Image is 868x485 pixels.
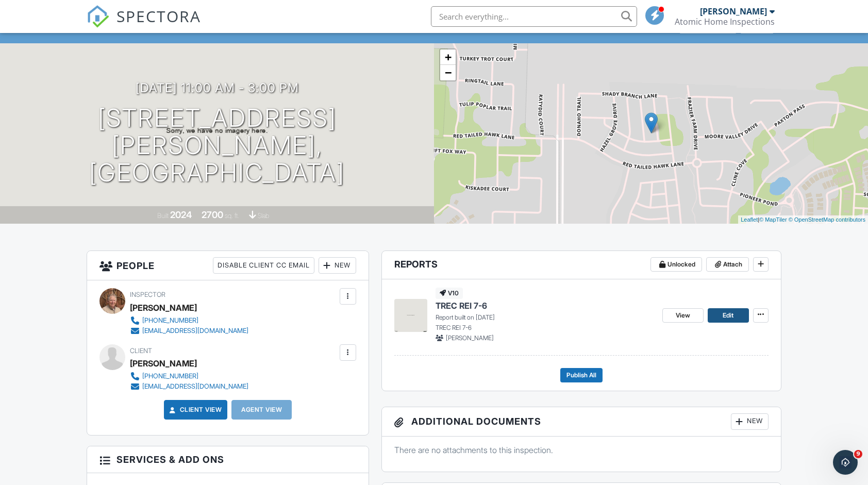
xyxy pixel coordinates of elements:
[319,257,356,274] div: New
[29,6,46,22] img: Profile image for Support
[382,407,781,437] h3: Additional Documents
[65,338,74,346] button: Start recording
[177,333,193,350] button: Send a message…
[50,5,82,13] h1: Support
[731,413,769,430] div: New
[157,212,169,220] span: Built
[161,4,181,24] button: Home
[142,382,248,391] div: [EMAIL_ADDRESS][DOMAIN_NAME]
[202,209,223,220] div: 2700
[431,6,637,27] input: Search everything...
[789,216,865,223] a: © OpenStreetMap contributors
[741,216,758,223] a: Leaflet
[440,65,456,80] a: Zoom out
[130,300,197,315] div: [PERSON_NAME]
[440,49,456,65] a: Zoom in
[116,5,201,27] span: SPECTORA
[142,316,198,325] div: [PHONE_NUMBER]
[142,372,198,380] div: [PHONE_NUMBER]
[675,16,775,27] div: Atomic Home Inspections
[87,446,368,473] h3: Services & Add ons
[130,315,248,326] a: [PHONE_NUMBER]
[759,216,787,223] a: © MapTiler
[854,450,862,458] span: 9
[181,4,199,23] div: Close
[130,326,248,336] a: [EMAIL_ADDRESS][DOMAIN_NAME]
[16,135,75,141] div: Support • Just now
[700,6,767,16] div: [PERSON_NAME]
[50,13,124,23] p: Active in the last 15m
[136,81,299,95] h3: [DATE] 11:00 am - 3:00 pm
[258,212,269,220] span: slab
[740,19,774,33] div: More
[49,338,57,346] button: Gif picker
[168,405,222,415] a: Client View
[16,76,161,127] div: You've received a payment! Amount $79.00 Fee $0.00 Net $79.00 Transaction # Inspection
[213,257,314,274] div: Disable Client CC Email
[130,356,197,371] div: [PERSON_NAME]
[130,371,248,381] a: [PHONE_NUMBER]
[170,209,192,220] div: 2024
[16,107,125,126] a: [STREET_ADDRESS][PERSON_NAME]
[130,381,248,392] a: [EMAIL_ADDRESS][DOMAIN_NAME]
[16,105,418,186] h1: [STREET_ADDRESS] [PERSON_NAME], [GEOGRAPHIC_DATA]
[87,5,109,28] img: The Best Home Inspection Software - Spectora
[130,347,152,355] span: Client
[87,251,368,280] h3: People
[8,70,198,156] div: Support says…
[8,70,169,133] div: You've received a payment! Amount $79.00 Fee $0.00 Net $79.00 Transaction # Inspection[STREET_ADD...
[87,14,201,36] a: SPECTORA
[32,338,41,346] button: Emoji picker
[679,19,737,33] div: Client View
[142,327,248,335] div: [EMAIL_ADDRESS][DOMAIN_NAME]
[738,215,868,224] div: |
[225,212,239,220] span: sq. ft.
[9,316,197,333] textarea: Message…
[7,4,26,24] button: go back
[394,444,769,456] p: There are no attachments to this inspection.
[833,450,858,475] iframe: Intercom live chat
[16,338,24,346] button: Upload attachment
[130,291,165,298] span: Inspector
